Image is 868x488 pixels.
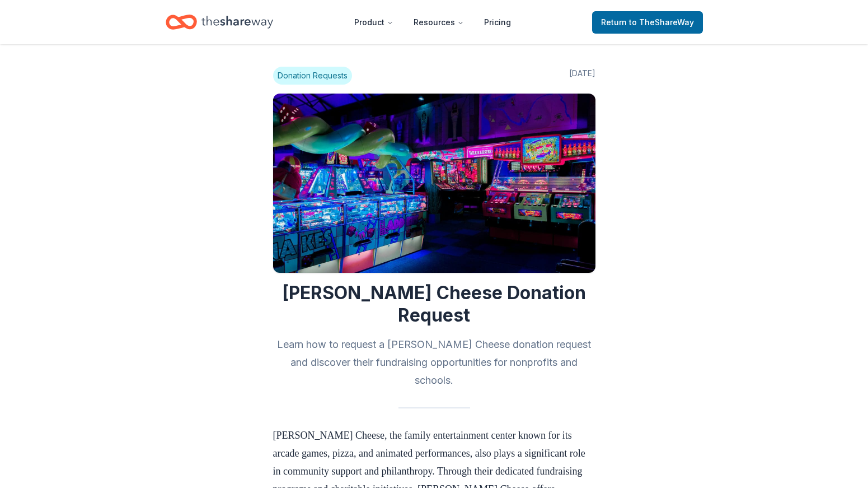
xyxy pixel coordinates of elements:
button: Resources [405,11,473,34]
span: Return [601,16,694,29]
a: Home [166,9,273,35]
span: Donation Requests [273,67,352,85]
h2: Learn how to request a [PERSON_NAME] Cheese donation request and discover their fundraising oppor... [273,336,595,389]
a: Pricing [475,11,520,34]
button: Product [345,11,402,34]
a: Returnto TheShareWay [592,11,703,34]
img: Image for Chuck E. Cheese Donation Request [273,94,595,273]
span: [DATE] [569,67,595,85]
nav: Main [345,9,520,35]
h1: [PERSON_NAME] Cheese Donation Request [273,282,595,327]
span: to TheShareWay [629,17,694,27]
